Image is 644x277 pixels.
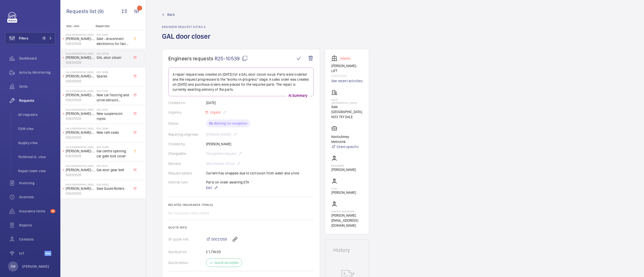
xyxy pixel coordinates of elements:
p: 50691008 [331,73,363,78]
span: Dashboard [19,56,55,61]
p: Repair title [96,24,129,28]
p: A repair request was created on [DATE] for a GAL door closer issue. Parts were ordered and the re... [173,72,309,92]
span: Overtime [19,195,55,200]
span: New ram seals [97,130,130,135]
span: Technical S. view [18,154,55,159]
span: CSM view [18,126,55,131]
h2: R24-08302 [97,183,130,186]
span: GAL door closer [97,55,130,60]
h2: Quote info [168,226,314,229]
h1: History [333,248,361,253]
p: [PERSON_NAME]-LIFT [66,93,95,98]
h2: R24-13100 [97,108,130,111]
p: KeolisAmey Metrolink [331,134,363,144]
p: [PERSON_NAME]-LIFT [331,63,363,73]
span: Requests list [66,8,98,14]
span: 00021359 [211,237,227,242]
p: [PERSON_NAME] [331,190,356,195]
span: Activity Monitoring [19,70,55,75]
span: Requests [19,98,55,103]
a: See recent activities [331,78,363,83]
p: [PERSON_NAME]-LIFT [66,36,95,41]
p: 50691008 [66,116,95,121]
h2: R24-10137 [97,164,130,167]
p: [PERSON_NAME]-LIFT [66,111,95,116]
p: [PERSON_NAME] [331,167,356,172]
span: Beta [45,251,51,256]
p: Sale [GEOGRAPHIC_DATA], [331,104,363,114]
p: Sale [GEOGRAPHIC_DATA] [66,71,95,74]
p: Sale [GEOGRAPHIC_DATA] [331,98,363,104]
p: Sale [GEOGRAPHIC_DATA] [66,89,95,93]
p: [PERSON_NAME] [22,264,49,269]
p: Sale [GEOGRAPHIC_DATA] [66,146,95,149]
p: Sale [GEOGRAPHIC_DATA] [66,127,95,130]
p: Stopped [341,58,350,59]
p: SW [11,264,15,269]
p: Site - Unit [60,24,94,28]
h2: R25-10539 [97,52,130,55]
button: Filters1 [5,32,55,44]
p: Sale [GEOGRAPHIC_DATA] [66,52,95,55]
span: Units [19,84,55,89]
span: Gal door gear belt [97,167,130,172]
p: [PERSON_NAME]-LIFT [66,74,95,79]
p: [PERSON_NAME][EMAIL_ADDRESS][DOMAIN_NAME] [331,213,363,228]
h2: R24-10494 [97,146,130,149]
span: Sale - disconnect electronics for facia upgrade [97,36,130,46]
span: Back [167,12,175,17]
p: 50691008 [66,79,95,84]
span: Engineers requests [168,55,214,62]
span: Insurance items [19,209,48,214]
p: [PERSON_NAME]-LIFT [66,130,95,135]
span: Filters [19,36,28,41]
span: Invoicing [19,180,55,186]
p: [PERSON_NAME]-LIFT [66,186,95,191]
p: 50691008 [66,191,95,196]
span: Edit [206,185,212,190]
p: 50691008 [66,41,95,46]
span: New car flooring and urine sensors covered [97,93,130,103]
p: 50691008 [66,60,95,65]
span: 1 [42,36,46,40]
p: Sale [GEOGRAPHIC_DATA] [66,33,95,36]
p: 50691008 [66,98,95,103]
span: New suspension ropes [97,111,130,121]
span: Reports [19,223,55,228]
p: Sale [GEOGRAPHIC_DATA] [66,164,95,167]
p: [PERSON_NAME]-LIFT [66,55,95,60]
img: elevator.svg [331,55,339,61]
p: AI Summary [287,93,309,98]
p: 50691008 [66,154,95,159]
h2: R25-10395 [97,71,130,74]
h2: R25-01091 [97,89,130,93]
span: Repair team view [18,168,55,173]
span: Spares [97,74,130,79]
span: 14 [50,209,55,213]
span: Sale Guide Rollers [97,186,130,191]
h2: Engineer request details [162,25,213,29]
span: R25-10539 [215,55,248,62]
span: Gal centre opening car gate lock cover [97,149,130,159]
h2: R25-10610 [97,33,130,36]
h1: GAL door closer [162,32,213,49]
p: M33 7XY SALE [331,114,363,119]
h2: Related insurance item(s) [168,203,314,207]
p: Sale [GEOGRAPHIC_DATA] [66,183,95,186]
span: All requests [18,112,55,117]
p: CSM [331,187,356,190]
a: 00021359 [206,237,227,242]
p: 50691008 [66,172,95,177]
h2: R24-13098 [97,127,130,130]
span: Supply view [18,140,55,145]
p: Sale [GEOGRAPHIC_DATA] [66,108,95,111]
p: 50691008 [66,135,95,140]
p: Supply manager [331,210,363,213]
p: Engineer [331,164,356,167]
a: Client specific [331,144,363,149]
span: Contacts [19,237,55,242]
p: [PERSON_NAME]-LIFT [66,167,95,172]
span: IoT [19,251,45,256]
p: [PERSON_NAME]-LIFT [66,149,95,154]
